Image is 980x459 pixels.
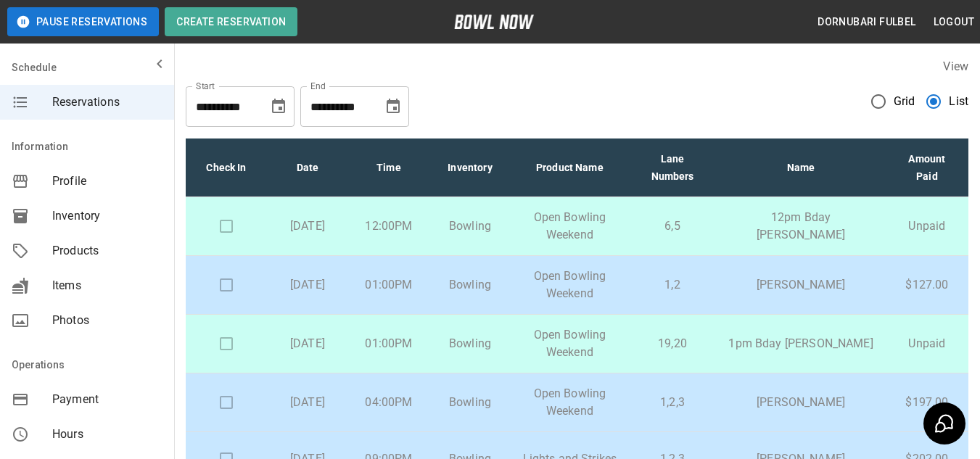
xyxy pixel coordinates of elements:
th: Time [348,138,429,197]
span: Inventory [52,207,162,225]
p: 01:00PM [360,335,418,352]
th: Product Name [511,138,629,197]
p: 1pm Bday [PERSON_NAME] [728,335,874,352]
p: Open Bowling Weekend [522,326,617,361]
p: Open Bowling Weekend [522,268,617,302]
p: [DATE] [279,276,337,294]
button: Choose date, selected date is Sep 4, 2025 [264,92,293,121]
img: logo [454,15,534,29]
p: 1,2,3 [641,394,704,411]
p: Bowling [441,335,499,352]
p: [DATE] [279,394,337,411]
th: Amount Paid [886,138,968,197]
button: Create Reservation [165,7,297,36]
th: Name [716,138,886,197]
span: Reservations [52,94,162,111]
span: Grid [894,93,915,110]
span: Items [52,277,162,294]
th: Check In [186,138,267,197]
p: Open Bowling Weekend [522,385,617,420]
span: Profile [52,173,162,190]
p: Open Bowling Weekend [522,209,617,244]
span: Payment [52,391,162,408]
p: Unpaid [897,218,957,235]
p: 1,2 [641,276,704,294]
p: [DATE] [279,218,337,235]
p: 12pm Bday [PERSON_NAME] [728,209,874,244]
p: 19,20 [641,335,704,352]
p: [DATE] [279,335,337,352]
span: Hours [52,426,162,443]
span: Products [52,242,162,260]
p: Bowling [441,276,499,294]
p: [PERSON_NAME] [728,394,874,411]
span: List [949,93,968,110]
span: Photos [52,312,162,329]
button: Logout [928,9,980,36]
p: 12:00PM [360,218,418,235]
th: Inventory [429,138,511,197]
p: Unpaid [897,335,957,352]
label: View [943,59,968,73]
p: $197.00 [897,394,957,411]
button: Dornubari Fulbel [812,9,921,36]
th: Lane Numbers [629,138,716,197]
p: 04:00PM [360,394,418,411]
p: 6,5 [641,218,704,235]
button: Pause Reservations [7,7,159,36]
th: Date [267,138,348,197]
p: Bowling [441,218,499,235]
p: 01:00PM [360,276,418,294]
p: [PERSON_NAME] [728,276,874,294]
p: Bowling [441,394,499,411]
button: Choose date, selected date is Oct 4, 2025 [379,92,408,121]
p: $127.00 [897,276,957,294]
